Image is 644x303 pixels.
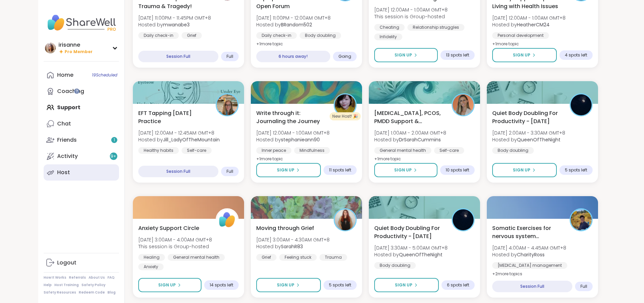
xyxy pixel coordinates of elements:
[513,167,530,173] span: Sign Up
[492,163,557,177] button: Sign Up
[580,284,587,289] span: Full
[399,251,443,258] b: QueenOfTheNight
[492,15,566,21] span: [DATE] 12:00AM - 1:00AM GMT+8
[453,209,474,230] img: QueenOfTheNight
[374,48,438,62] button: Sign Up
[571,209,592,230] img: CharityRoss
[57,169,70,176] div: Host
[44,283,52,287] a: Help
[256,32,297,39] div: Daily check-in
[138,15,211,21] span: [DATE] 11:00PM - 11:45PM GMT+8
[330,112,361,120] div: New Host! 🎉
[492,136,565,143] span: Hosted by
[374,33,402,40] div: Infidelity
[517,136,560,143] b: QueenOfTheNight
[57,136,77,144] div: Friends
[226,169,233,174] span: Full
[281,136,320,143] b: stephanieann90
[492,244,566,251] span: [DATE] 4:00AM - 4:45AM GMT+8
[256,254,277,261] div: Grief
[374,24,405,31] div: Cheating
[57,88,84,95] div: Coaching
[492,147,534,154] div: Body doubling
[81,283,105,287] a: Safety Policy
[335,94,356,115] img: stephanieann90
[256,51,330,62] div: 6 hours away!
[338,54,351,59] span: Going
[210,282,233,288] span: 14 spots left
[256,147,291,154] div: Inner peace
[45,43,56,53] img: irisanne
[138,21,211,28] span: Hosted by
[44,164,119,181] a: Host
[281,243,303,250] b: SarahR83
[182,147,212,154] div: Self-care
[277,282,294,288] span: Sign Up
[256,130,330,136] span: [DATE] 12:00AM - 1:00AM GMT+8
[571,94,592,115] img: QueenOfTheNight
[168,254,225,261] div: General mental health
[394,167,412,173] span: Sign Up
[279,254,317,261] div: Feeling stuck
[163,136,220,143] b: Jill_LadyOfTheMountain
[138,51,218,62] div: Session Full
[163,21,190,28] b: mwanabe3
[395,52,412,58] span: Sign Up
[374,244,448,251] span: [DATE] 3:30AM - 5:00AM GMT+8
[158,282,176,288] span: Sign Up
[399,136,441,143] b: DrSarahCummins
[374,109,444,125] span: [MEDICAL_DATA], PCOS, PMDD Support & Empowerment
[92,72,117,78] span: 19 Scheduled
[374,251,448,258] span: Hosted by
[57,153,78,160] div: Activity
[57,259,76,266] div: Logout
[44,148,119,164] a: Activity9+
[374,6,448,13] span: [DATE] 12:00AM - 1:00AM GMT+8
[492,48,557,62] button: Sign Up
[492,109,562,125] span: Quiet Body Doubling For Productivity - [DATE]
[374,278,439,292] button: Sign Up
[492,224,562,240] span: Somatic Exercises for nervous system regulation
[256,15,331,21] span: [DATE] 11:00PM - 12:00AM GMT+8
[44,290,76,295] a: Safety Resources
[565,167,587,173] span: 5 spots left
[395,282,412,288] span: Sign Up
[217,94,238,115] img: Jill_LadyOfTheMountain
[138,254,165,261] div: Healing
[182,32,202,39] div: Grief
[44,11,119,34] img: ShareWell Nav Logo
[374,130,446,136] span: [DATE] 1:00AM - 2:00AM GMT+8
[453,94,474,115] img: DrSarahCummins
[44,116,119,132] a: Chat
[492,32,549,39] div: Personal development
[138,236,212,243] span: [DATE] 3:00AM - 4:00AM GMT+8
[256,163,321,177] button: Sign Up
[138,147,179,154] div: Healthy habits
[447,282,469,288] span: 6 spots left
[138,243,212,250] span: This session is Group-hosted
[300,32,341,39] div: Body doubling
[74,88,79,94] iframe: Spotlight
[329,282,351,288] span: 5 spots left
[319,254,347,261] div: Trauma
[492,262,567,269] div: [MEDICAL_DATA] management
[111,154,116,159] span: 9 +
[54,283,79,287] a: Host Training
[407,24,464,31] div: Relationship struggles
[374,136,446,143] span: Hosted by
[256,236,330,243] span: [DATE] 3:00AM - 4:30AM GMT+8
[138,278,201,292] button: Sign Up
[69,275,86,280] a: Referrals
[256,109,326,125] span: Write through it: Journaling the Journey
[513,52,530,58] span: Sign Up
[58,41,93,49] div: irisanne
[294,147,330,154] div: Mindfulness
[57,71,73,79] div: Home
[374,224,444,240] span: Quiet Body Doubling For Productivity - [DATE]
[44,67,119,83] a: Home19Scheduled
[281,21,312,28] b: BRandom502
[138,263,164,270] div: Anxiety
[138,224,199,232] span: Anxiety Support Circle
[79,290,105,295] a: Redeem Code
[57,120,71,127] div: Chat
